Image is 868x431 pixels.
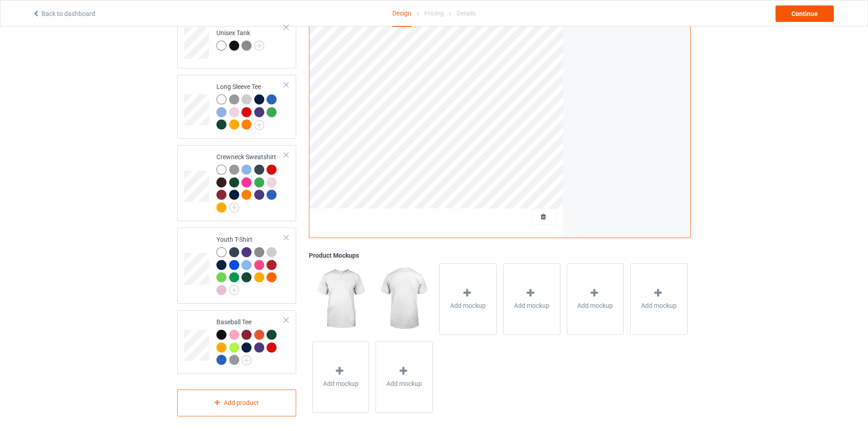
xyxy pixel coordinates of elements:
[177,389,296,416] div: Add product
[32,10,95,17] a: Back to dashboard
[216,28,264,50] div: Unisex Tank
[216,235,284,294] div: Youth T-Shirt
[312,342,370,413] div: Add mockup
[641,301,677,310] span: Add mockup
[776,5,834,22] div: Continue
[254,41,264,51] img: svg+xml;base64,PD94bWwgdmVyc2lvbj0iMS4wIiBlbmNvZGluZz0iVVRGLTgiPz4KPHN2ZyB3aWR0aD0iMjJweCIgaGVpZ2...
[177,145,296,221] div: Crewneck Sweatshirt
[567,263,624,335] div: Add mockup
[177,228,296,304] div: Youth T-Shirt
[177,17,296,68] div: Unisex Tank
[229,285,239,295] img: svg+xml;base64,PD94bWwgdmVyc2lvbj0iMS4wIiBlbmNvZGluZz0iVVRGLTgiPz4KPHN2ZyB3aWR0aD0iMjJweCIgaGVpZ2...
[312,263,369,334] img: regular.jpg
[577,301,613,310] span: Add mockup
[457,0,476,26] div: Details
[216,82,284,129] div: Long Sleeve Tee
[514,301,550,310] span: Add mockup
[254,247,264,257] img: heather_texture.png
[439,263,497,335] div: Add mockup
[177,310,296,374] div: Baseball Tee
[386,379,422,389] span: Add mockup
[241,355,252,365] img: svg+xml;base64,PD94bWwgdmVyc2lvbj0iMS4wIiBlbmNvZGluZz0iVVRGLTgiPz4KPHN2ZyB3aWR0aD0iMjJweCIgaGVpZ2...
[630,263,688,335] div: Add mockup
[323,379,359,389] span: Add mockup
[392,0,411,27] div: Design
[424,0,444,26] div: Pricing
[375,263,432,334] img: regular.jpg
[216,317,284,364] div: Baseball Tee
[503,263,560,335] div: Add mockup
[241,41,252,51] img: heather_texture.png
[229,203,239,213] img: svg+xml;base64,PD94bWwgdmVyc2lvbj0iMS4wIiBlbmNvZGluZz0iVVRGLTgiPz4KPHN2ZyB3aWR0aD0iMjJweCIgaGVpZ2...
[375,342,433,413] div: Add mockup
[254,120,264,130] img: svg+xml;base64,PD94bWwgdmVyc2lvbj0iMS4wIiBlbmNvZGluZz0iVVRGLTgiPz4KPHN2ZyB3aWR0aD0iMjJweCIgaGVpZ2...
[309,251,691,260] div: Product Mockups
[177,75,296,139] div: Long Sleeve Tee
[229,355,239,365] img: heather_texture.png
[216,152,284,212] div: Crewneck Sweatshirt
[450,301,486,310] span: Add mockup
